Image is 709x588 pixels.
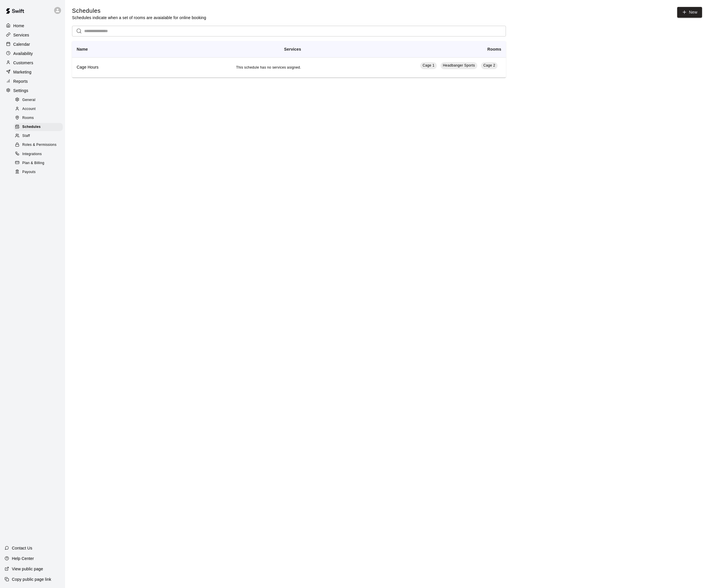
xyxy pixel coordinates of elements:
a: Payouts [14,168,65,177]
b: Name [77,47,88,52]
span: Payouts [22,169,36,175]
a: New [677,7,702,18]
h6: Cage Hours [77,64,137,71]
p: Services [13,32,29,38]
a: Plan & Billing [14,159,65,168]
div: Roles & Permissions [14,141,63,149]
span: Cage 2 [483,63,495,67]
a: General [14,95,65,104]
p: Contact Us [12,545,32,551]
a: Integrations [14,150,65,159]
a: Account [14,104,65,113]
p: Home [13,23,24,29]
div: Staff [14,132,63,140]
span: Schedules [22,124,41,130]
span: This schedule has no services asigned. [236,65,301,69]
span: Rooms [22,115,34,121]
p: Marketing [13,69,32,75]
div: Integrations [14,150,63,158]
a: Services [5,31,60,39]
div: Plan & Billing [14,159,63,167]
p: Customers [13,60,33,66]
p: Calendar [13,41,30,47]
span: Headbanger Sports [443,63,475,67]
div: Schedules [14,123,63,131]
a: Cage 2 [481,62,498,69]
div: Payouts [14,168,63,176]
a: Schedules [14,123,65,132]
p: Reports [13,78,28,84]
span: Cage 1 [423,63,434,67]
span: Roles & Permissions [22,142,56,148]
b: Rooms [487,47,501,52]
a: Headbanger Sports [441,62,477,69]
span: Staff [22,133,30,139]
a: Customers [5,58,60,67]
a: Rooms [14,114,65,123]
a: Marketing [5,68,60,76]
span: General [22,97,36,103]
div: Rooms [14,114,63,122]
table: simple table [72,41,506,78]
span: Integrations [22,151,42,157]
a: Home [5,21,60,30]
a: Staff [14,132,65,141]
a: Reports [5,77,60,86]
a: Availability [5,49,60,58]
b: Services [284,47,301,52]
div: Account [14,105,63,113]
span: Account [22,106,36,112]
div: General [14,96,63,104]
a: Settings [5,86,60,95]
h5: Schedules [72,7,206,15]
p: View public page [12,566,43,572]
p: Availability [13,51,33,56]
a: Cage 1 [420,62,437,69]
p: Copy public page link [12,576,51,582]
p: Help Center [12,556,34,561]
a: Roles & Permissions [14,141,65,150]
span: Plan & Billing [22,160,44,166]
p: Settings [13,88,28,93]
p: Schedules indicate when a set of rooms are avaialable for online booking [72,15,206,21]
a: Calendar [5,40,60,49]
